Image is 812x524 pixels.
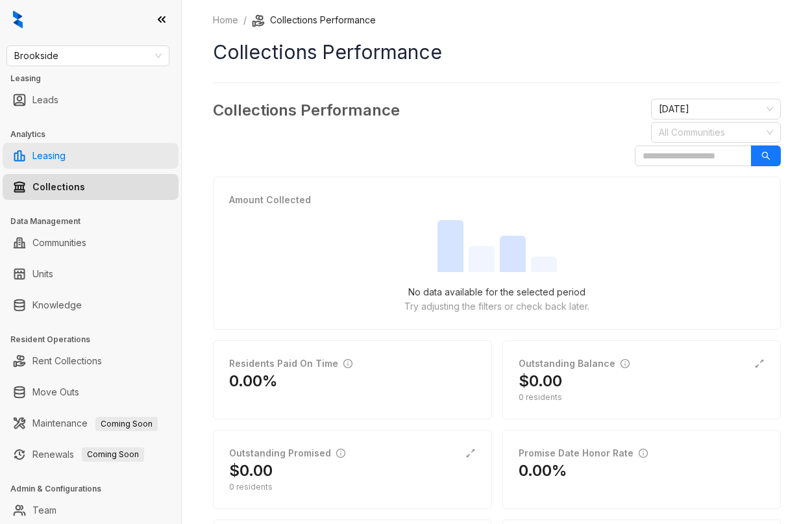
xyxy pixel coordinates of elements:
li: Rent Collections [3,348,178,374]
li: Team [3,497,178,523]
h1: Collections Performance [213,38,781,67]
li: Move Outs [3,379,178,405]
div: Residents Paid On Time [229,356,352,371]
div: 0 residents [519,392,765,403]
li: Leads [3,87,178,113]
div: Promise Date Honor Rate [519,446,648,460]
li: Collections Performance [252,13,376,27]
h3: Resident Operations [10,334,181,345]
li: Knowledge [3,292,178,318]
a: RenewalsComing Soon [32,442,144,468]
li: Communities [3,230,178,256]
li: Units [3,261,178,287]
h2: 0.00% [519,460,567,481]
li: Maintenance [3,410,178,436]
span: expand-alt [754,358,765,369]
span: info-circle [639,449,648,458]
li: Collections [3,174,178,200]
img: logo [13,10,23,29]
strong: Amount Collected [229,194,311,205]
h3: Data Management [10,216,181,227]
a: Home [210,13,241,27]
h2: $0.00 [519,371,562,392]
h2: $0.00 [229,460,273,481]
a: Communities [32,230,86,256]
a: Leasing [32,143,66,169]
span: search [761,151,770,160]
p: No data available for the selected period [408,285,585,299]
h3: Collections Performance [213,99,400,122]
span: Brookside [14,46,162,66]
a: Units [32,261,53,287]
p: Try adjusting the filters or check back later. [404,299,589,314]
li: Leasing [3,143,178,169]
a: Collections [32,174,85,200]
a: Team [32,497,56,523]
a: Rent Collections [32,348,102,374]
span: August 2025 [659,99,773,119]
li: Renewals [3,442,178,468]
div: Outstanding Promised [229,446,345,460]
a: Knowledge [32,292,82,318]
span: Coming Soon [82,447,144,462]
a: Leads [32,87,58,113]
li: / [243,13,247,27]
div: 0 residents [229,481,476,493]
h3: Leasing [10,73,181,84]
a: Move Outs [32,379,79,405]
span: info-circle [343,359,352,368]
span: expand-alt [465,448,476,458]
span: Coming Soon [95,417,158,431]
span: info-circle [621,359,630,368]
h2: 0.00% [229,371,278,392]
h3: Analytics [10,129,181,140]
span: info-circle [336,449,345,458]
div: Outstanding Balance [519,356,630,371]
h3: Admin & Configurations [10,483,181,495]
